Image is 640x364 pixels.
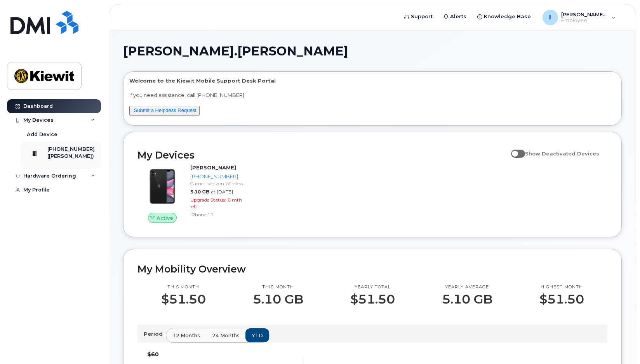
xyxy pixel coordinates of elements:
[442,292,492,306] p: 5.10 GB
[539,292,584,306] p: $51.50
[147,351,159,358] tspan: $60
[134,107,197,113] a: Submit a Helpdesk Request
[539,284,584,290] p: Highest month
[190,164,236,171] strong: [PERSON_NAME]
[129,91,616,99] p: If you need assistance, call [PHONE_NUMBER]
[190,189,209,195] span: 5.10 GB
[211,189,233,195] span: at [DATE]
[123,45,348,57] span: [PERSON_NAME].[PERSON_NAME]
[350,292,395,306] p: $51.50
[525,150,599,157] span: Show Deactivated Devices
[157,214,173,222] span: Active
[129,77,616,85] p: Welcome to the Kiewit Mobile Support Desk Portal
[172,332,200,339] span: 12 months
[190,197,242,209] span: 6 mth left
[137,164,248,223] a: Active[PERSON_NAME][PHONE_NUMBER]Carrier: Verizon Wireless5.10 GBat [DATE]Upgrade Status:6 mth le...
[161,284,206,290] p: This month
[190,180,245,187] div: Carrier: Verizon Wireless
[129,106,200,116] button: Submit a Helpdesk Request
[442,284,492,290] p: Yearly average
[137,149,507,161] h2: My Devices
[161,292,206,306] p: $51.50
[350,284,395,290] p: Yearly total
[212,332,240,339] span: 24 months
[511,146,517,152] input: Show Deactivated Devices
[144,330,166,338] p: Period
[253,292,303,306] p: 5.10 GB
[190,211,245,218] div: iPhone 11
[190,173,245,180] div: [PHONE_NUMBER]
[137,263,607,275] h2: My Mobility Overview
[253,284,303,290] p: This month
[606,330,634,358] iframe: Messenger Launcher
[190,197,226,203] span: Upgrade Status:
[144,168,181,205] img: iPhone_11.jpg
